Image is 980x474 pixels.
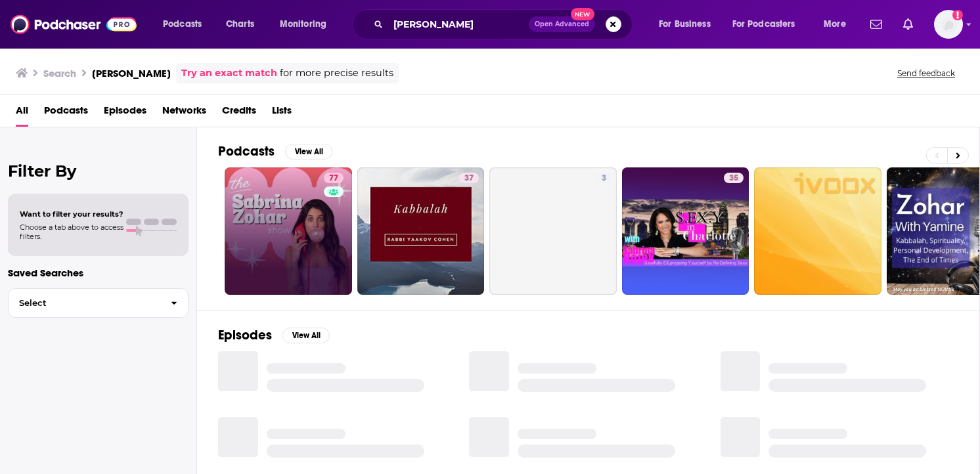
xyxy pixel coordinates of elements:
button: View All [282,328,330,343]
h2: Episodes [218,327,272,343]
a: Charts [217,14,262,35]
a: Show notifications dropdown [865,13,887,35]
input: Search podcasts, credits, & more... [388,14,529,35]
span: Charts [226,15,254,33]
img: User Profile [934,10,963,39]
p: Saved Searches [8,267,189,279]
span: Select [9,299,160,307]
button: open menu [650,14,727,35]
button: open menu [724,14,814,35]
h3: [PERSON_NAME] [92,67,171,79]
a: 37 [357,167,485,295]
a: EpisodesView All [218,327,330,343]
button: open menu [271,14,344,35]
h2: Podcasts [218,143,275,160]
span: Logged in as EllaRoseMurphy [934,10,963,39]
a: Try an exact match [181,66,277,81]
a: 3 [489,167,617,295]
a: All [16,100,28,127]
h2: Filter By [8,162,189,181]
span: 77 [329,172,338,185]
span: for more precise results [280,66,393,81]
button: open menu [154,14,219,35]
a: Networks [162,100,206,127]
span: Open Advanced [535,21,589,28]
span: Podcasts [163,15,202,33]
button: Open AdvancedNew [529,16,595,32]
button: View All [285,144,332,160]
span: For Podcasters [732,15,795,33]
a: 77 [324,173,344,183]
a: Show notifications dropdown [898,13,918,35]
a: 3 [596,173,612,183]
a: PodcastsView All [218,143,332,160]
div: Search podcasts, credits, & more... [365,9,645,39]
img: Podchaser - Follow, Share and Rate Podcasts [11,12,137,37]
a: Episodes [104,100,146,127]
a: Podcasts [44,100,88,127]
button: open menu [814,14,862,35]
button: Send feedback [893,68,959,79]
a: 35 [724,173,744,183]
span: Choose a tab above to access filters. [20,223,123,241]
span: More [824,15,846,33]
svg: Email not verified [952,10,963,20]
a: 77 [225,167,352,295]
span: For Business [659,15,711,33]
a: Credits [222,100,256,127]
span: Monitoring [280,15,326,33]
button: Show profile menu [934,10,963,39]
h3: Search [43,67,76,79]
span: New [571,8,594,20]
span: 35 [729,172,738,185]
span: Want to filter your results? [20,209,123,219]
a: Lists [272,100,292,127]
span: 37 [464,172,474,185]
a: 35 [622,167,749,295]
button: Select [8,288,189,318]
a: 37 [459,173,479,183]
span: 3 [602,172,606,185]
